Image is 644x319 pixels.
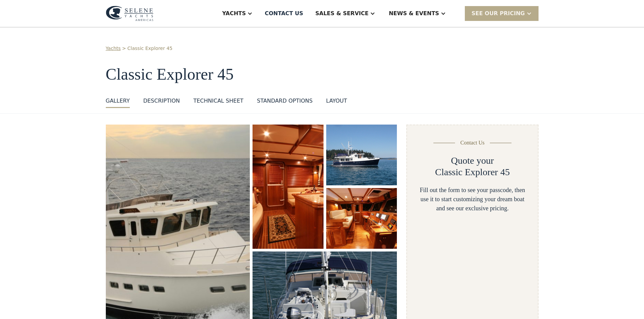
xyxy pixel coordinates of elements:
a: open lightbox [326,125,397,185]
img: 45 foot motor yacht [326,125,397,185]
a: open lightbox [326,188,397,249]
div: Technical sheet [193,97,243,105]
a: standard options [257,97,313,108]
div: Sales & Service [315,9,368,18]
img: 45 foot motor yacht [326,188,397,249]
a: layout [326,97,347,108]
div: Fill out the form to see your passcode, then use it to start customizing your dream boat and see ... [418,186,527,213]
div: Contact US [265,9,303,18]
div: DESCRIPTION [143,97,180,105]
a: Technical sheet [193,97,243,108]
h2: Classic Explorer 45 [435,166,510,178]
a: GALLERY [106,97,130,108]
div: Contact Us [460,139,485,147]
h1: Classic Explorer 45 [106,65,539,83]
div: GALLERY [106,97,130,105]
h2: Quote your [451,155,494,166]
div: News & EVENTS [389,9,439,18]
a: Yachts [106,45,121,52]
div: > [122,45,126,52]
a: DESCRIPTION [143,97,180,108]
div: Yachts [222,9,246,18]
a: Classic Explorer 45 [127,45,172,52]
div: SEE Our Pricing [472,9,525,18]
img: logo [106,6,153,21]
div: standard options [257,97,313,105]
div: SEE Our Pricing [465,6,539,21]
a: open lightbox [253,125,323,249]
img: 45 foot motor yacht [253,125,323,249]
div: layout [326,97,347,105]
